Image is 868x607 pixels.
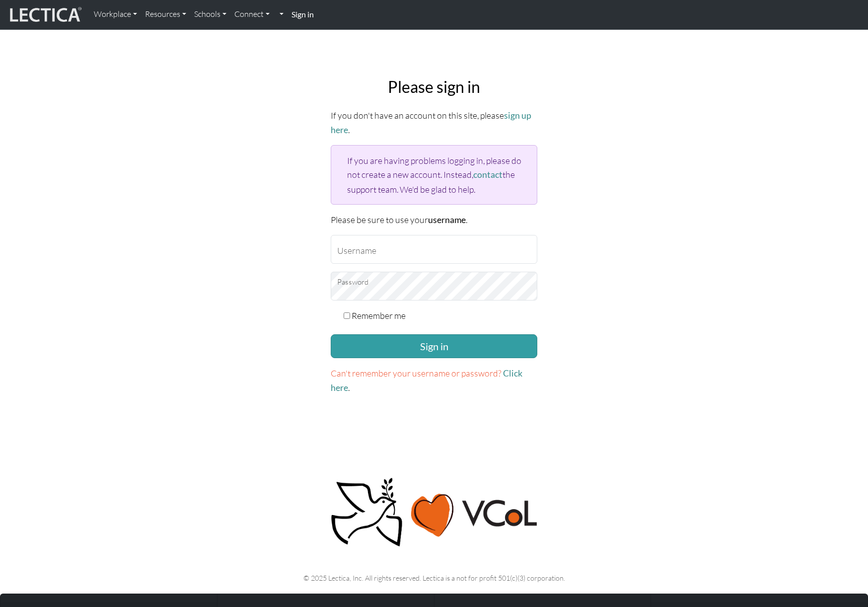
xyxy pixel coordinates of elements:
[331,145,537,204] div: If you are having problems logging in, please do not create a new account. Instead, the support t...
[331,213,537,227] p: Please be sure to use your .
[328,476,540,548] img: Peace, love, VCoL
[331,108,537,137] p: If you don't have an account on this site, please .
[331,77,537,96] h2: Please sign in
[112,572,756,584] p: © 2025 Lectica, Inc. All rights reserved. Lectica is a not for profit 501(c)(3) corporation.
[190,4,230,25] a: Schools
[331,368,502,379] span: Can't remember your username or password?
[352,308,406,322] label: Remember me
[331,366,537,395] p: .
[288,4,318,25] a: Sign in
[230,4,274,25] a: Connect
[90,4,141,25] a: Workplace
[291,9,314,19] strong: Sign in
[331,334,537,358] button: Sign in
[331,235,537,264] input: Username
[428,215,466,225] strong: username
[7,5,82,24] img: lecticalive
[473,169,503,180] a: contact
[141,4,190,25] a: Resources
